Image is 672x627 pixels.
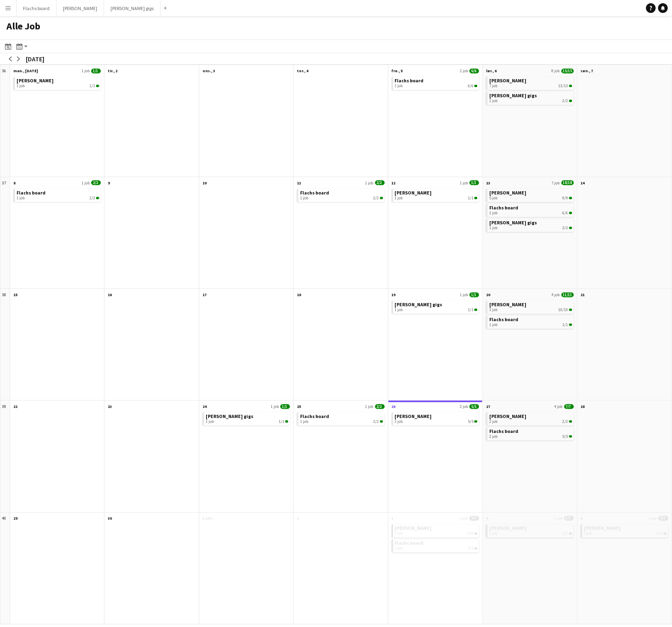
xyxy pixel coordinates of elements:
div: 40 [0,513,10,625]
span: 3 job [489,307,497,312]
span: tir., 2 [108,68,117,73]
span: 2/2 [374,196,379,201]
a: Flachs board1 job1/1 [489,316,572,327]
span: 2 [297,516,299,521]
span: 3/3 [563,226,568,230]
span: 12 [392,180,396,186]
span: 5/5 [470,404,479,409]
span: 1 job [489,211,497,215]
span: 1/1 [474,197,478,199]
span: Flachs board [300,413,329,419]
span: Flachs board [395,77,424,84]
span: 1 job [365,180,374,186]
span: Asger Gigs [395,525,432,531]
span: 1/1 [279,419,284,424]
span: 23 [108,404,112,409]
span: 27 [486,404,490,409]
span: 9/9 [569,197,572,199]
span: 1 job [81,180,90,186]
span: fre., 5 [392,68,403,73]
span: 5 job [489,196,497,201]
a: Flachs board1 job6/6 [489,204,572,215]
span: ons., 3 [202,68,215,73]
a: [PERSON_NAME]1 job1/1 [489,525,572,536]
a: Flachs board1 job2/2 [17,189,99,201]
span: 1/1 [564,516,574,521]
span: 3 [392,516,394,521]
span: 2/2 [380,420,383,423]
span: 1 job [460,292,468,297]
a: [PERSON_NAME] gigs1 job2/2 [489,92,572,103]
span: 10/10 [569,309,572,311]
span: 1 job [395,307,403,312]
a: [PERSON_NAME]1 job1/1 [17,77,99,88]
div: 37 [0,177,10,289]
a: Flachs board1 job2/2 [300,189,383,201]
span: 3/3 [468,546,474,551]
span: 2/2 [91,180,101,185]
span: 1/1 [280,404,290,409]
span: 6/6 [468,84,474,88]
span: 2/2 [380,197,383,199]
span: 25 [297,404,301,409]
span: 1 job [365,404,374,409]
span: Asger Gigs [395,413,432,419]
a: Flachs board2 job6/6 [395,77,478,88]
span: 6/6 [474,85,478,87]
span: Hedvig's gigs [489,92,537,98]
span: Flachs board [489,316,518,322]
span: 19 [392,292,396,297]
span: 1 job [395,546,403,551]
a: [PERSON_NAME]7 job13/13 [489,77,572,88]
a: [PERSON_NAME]2 job5/5 [395,412,478,424]
a: [PERSON_NAME]1 job1/1 [395,189,478,201]
span: 1/1 [285,420,288,423]
span: 10 [202,180,207,186]
span: 1/1 [91,69,101,73]
span: 9/9 [563,196,568,201]
span: 5/5 [569,435,572,438]
span: 4 [486,516,488,521]
span: søn., 7 [581,68,593,73]
span: 9 [108,180,110,186]
span: 1 job [206,419,214,424]
span: 11/11 [561,293,574,297]
span: 6/6 [563,211,568,215]
span: 5/5 [563,434,568,439]
span: Asger Gigs [489,413,526,419]
span: 13 [486,180,490,186]
span: 2 job [460,404,468,409]
span: 1/1 [563,531,568,536]
span: 3/3 [569,227,572,229]
span: 2/2 [563,98,568,103]
span: 2/2 [375,404,385,409]
a: [PERSON_NAME]2 job6/6 [395,525,478,536]
span: 7/7 [564,404,574,409]
span: 1/1 [563,322,568,327]
span: 1/1 [468,196,474,201]
span: 3/3 [657,531,663,536]
span: Asger Gigs [584,525,621,531]
span: man., [DATE] [13,68,38,73]
span: 2/2 [374,419,379,424]
span: 2/2 [90,196,95,201]
div: 38 [0,289,10,401]
a: [PERSON_NAME] gigs1 job1/1 [206,412,288,424]
span: 24 [202,404,207,409]
span: 1 job [555,516,563,521]
span: 1/1 [468,307,474,312]
button: [PERSON_NAME] [56,0,104,16]
span: 30 [108,516,112,521]
span: 17 [202,292,207,297]
span: 1 job [649,516,657,521]
span: Hedvig's gigs [489,219,537,226]
span: 3/3 [664,533,667,535]
span: 26 [392,404,396,409]
span: 2 job [460,68,468,73]
span: Asger Gigs [395,190,432,196]
span: 1/1 [569,533,572,535]
span: 18/18 [561,180,574,185]
span: 22 [13,404,17,409]
span: 1 job [489,322,497,327]
span: 15 [13,292,17,297]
